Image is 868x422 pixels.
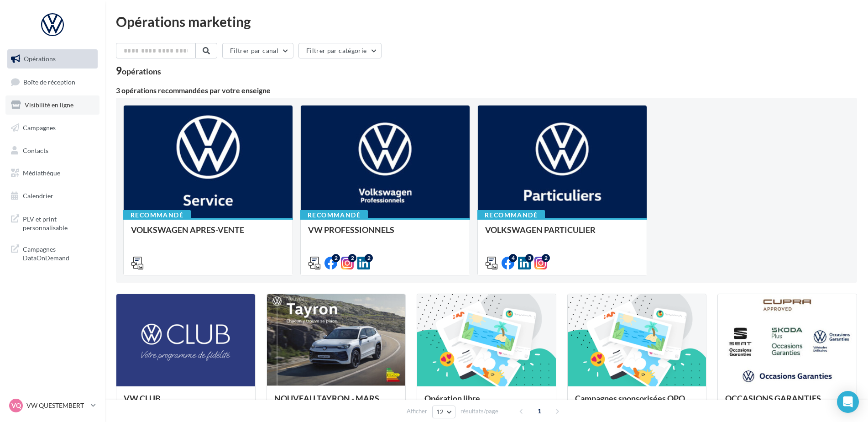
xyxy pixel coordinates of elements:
a: Opérations [5,49,99,69]
span: VW CLUB [124,393,161,403]
a: Campagnes DataOnDemand [5,239,99,266]
div: 4 [509,254,517,262]
span: Boîte de réception [23,78,75,85]
div: 3 opérations recommandées par votre enseigne [116,87,857,94]
div: 2 [348,254,356,262]
p: VW QUESTEMBERT [26,401,87,410]
span: VOLKSWAGEN PARTICULIER [485,225,596,235]
span: VQ [11,401,21,410]
span: Campagnes sponsorisées OPO [575,393,685,403]
div: opérations [122,67,161,75]
span: PLV et print personnalisable [23,213,94,232]
span: 1 [532,404,547,418]
span: Opérations [24,55,56,63]
div: 3 [525,254,533,262]
span: VOLKSWAGEN APRES-VENTE [131,225,244,235]
div: Recommandé [300,210,368,220]
a: Campagnes [5,118,99,137]
span: Médiathèque [23,169,60,177]
a: Boîte de réception [5,72,99,92]
button: Filtrer par catégorie [298,43,382,58]
span: Afficher [407,407,427,416]
a: Visibilité en ligne [5,95,99,115]
span: Campagnes [23,124,56,132]
button: Filtrer par canal [222,43,293,58]
div: Recommandé [477,210,545,220]
div: 2 [365,254,373,262]
div: 2 [542,254,550,262]
div: 9 [116,66,161,76]
span: résultats/page [460,407,498,416]
a: PLV et print personnalisable [5,209,99,236]
a: Calendrier [5,186,99,206]
button: 12 [432,406,455,418]
a: Médiathèque [5,164,99,183]
a: VQ VW QUESTEMBERT [7,397,98,414]
span: 12 [436,408,444,416]
a: Contacts [5,141,99,160]
span: Campagnes DataOnDemand [23,243,94,263]
span: OCCASIONS GARANTIES [725,393,821,403]
div: Opérations marketing [116,15,857,28]
span: VW PROFESSIONNELS [308,225,394,235]
span: Calendrier [23,192,53,200]
div: Recommandé [123,210,191,220]
div: 2 [332,254,340,262]
div: Open Intercom Messenger [837,391,859,413]
span: Contacts [23,146,48,154]
span: Opération libre [424,393,480,403]
span: Visibilité en ligne [25,101,73,109]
